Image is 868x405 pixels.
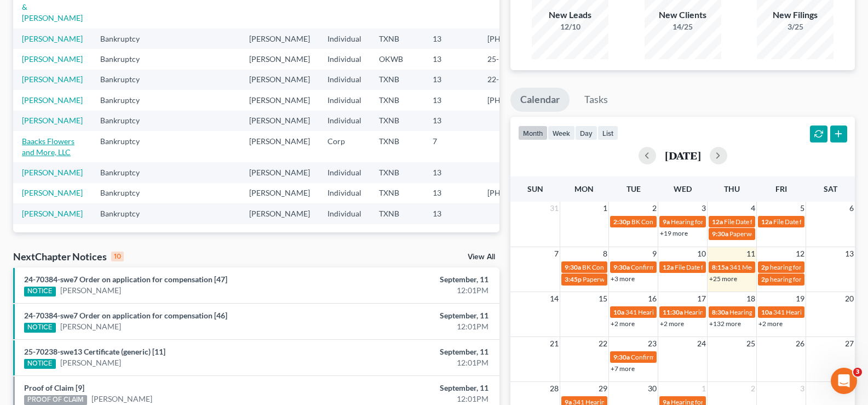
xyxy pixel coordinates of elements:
td: Individual [319,28,370,49]
a: +2 more [758,320,783,328]
span: 1 [700,382,707,395]
div: 10 [111,252,124,261]
a: [PERSON_NAME] [22,168,83,177]
span: 29 [597,382,608,395]
span: 21 [549,337,560,350]
span: 10a [613,308,624,316]
span: 14 [549,292,560,305]
button: list [597,126,618,140]
span: 2p [761,263,769,271]
td: [PERSON_NAME] [240,70,319,90]
a: Proof of Claim [9] [24,383,84,392]
span: 8 [602,247,608,260]
td: Bankruptcy [91,70,160,90]
span: Confirmation hearing for [PERSON_NAME] & [PERSON_NAME] [631,353,813,361]
td: Bankruptcy [91,111,160,131]
div: 12:01PM [341,321,488,332]
span: 26 [795,337,806,350]
a: +2 more [611,320,635,328]
span: Sun [527,184,543,193]
button: month [518,126,548,140]
td: Individual [319,90,370,110]
td: Bankruptcy [91,203,160,224]
td: [PERSON_NAME] [240,183,319,203]
div: 12:01PM [341,393,488,404]
a: [PERSON_NAME] [22,34,83,43]
span: BK Consult for [PERSON_NAME] & [PERSON_NAME] [631,218,784,226]
span: 3 [853,368,862,377]
td: TXNB [370,70,424,90]
span: 9:30a [613,263,630,271]
td: [PHONE_NUMBER] [479,28,564,49]
td: 25-10419 [479,49,564,69]
span: 8:30a [712,308,728,316]
span: 12a [712,218,723,226]
span: 30 [647,382,658,395]
a: [PERSON_NAME] [22,95,83,105]
a: [PERSON_NAME] [60,285,121,296]
div: 12:01PM [341,285,488,296]
td: Individual [319,49,370,69]
span: 2 [651,202,658,215]
td: [PERSON_NAME] [240,90,319,110]
td: [PHONE_NUMBER] [479,90,564,110]
td: Individual [319,183,370,203]
span: 19 [795,292,806,305]
span: File Date for [PERSON_NAME] [675,263,762,271]
td: [PHONE_NUMBER] [479,183,564,203]
a: 24-70384-swe7 Order on application for compensation [47] [24,275,227,284]
span: Thu [724,184,740,193]
span: 2:30p [613,218,630,226]
span: 9:30a [712,230,728,238]
div: 3/25 [757,21,833,32]
td: [PERSON_NAME] [240,131,319,162]
span: Paperwork appt for [PERSON_NAME] & [PERSON_NAME] [583,275,749,283]
span: Sat [824,184,837,193]
span: 20 [844,292,855,305]
span: 9a [663,218,670,226]
td: Bankruptcy [91,49,160,69]
span: 24 [696,337,707,350]
span: 27 [844,337,855,350]
a: Baacks Flowers and More, LLC [22,136,74,157]
iframe: Intercom live chat [831,368,857,394]
span: 2 [750,382,756,395]
a: Tasks [574,88,618,112]
span: Hearing for [PERSON_NAME] [671,218,756,226]
td: Individual [319,111,370,131]
td: Bankruptcy [91,183,160,203]
td: 13 [424,183,479,203]
span: Mon [574,184,594,193]
div: September, 11 [341,346,488,357]
td: [PERSON_NAME] [240,203,319,224]
a: Calendar [510,88,570,112]
span: 11:30a [663,308,683,316]
div: 14/25 [645,21,721,32]
button: day [575,126,597,140]
div: NOTICE [24,323,56,333]
div: New Clients [645,9,721,21]
span: 9:30a [613,353,630,361]
span: Hearing for [PERSON_NAME] [729,308,815,316]
span: 7 [553,247,560,260]
td: 13 [424,28,479,49]
td: TXNB [370,183,424,203]
td: TXNB [370,203,424,224]
div: PROOF OF CLAIM [24,395,87,405]
span: 3:45p [565,275,582,283]
td: TXNB [370,90,424,110]
a: +7 more [611,364,635,373]
div: September, 11 [341,383,488,393]
td: [PERSON_NAME] [240,162,319,182]
td: 13 [424,162,479,182]
span: 3 [700,202,707,215]
span: Wed [674,184,692,193]
span: 1 [602,202,608,215]
div: September, 11 [341,310,488,321]
td: OKWB [370,49,424,69]
td: TXNB [370,28,424,49]
td: Individual [319,203,370,224]
span: 4 [750,202,756,215]
span: Fri [775,184,787,193]
a: +19 more [660,229,688,237]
